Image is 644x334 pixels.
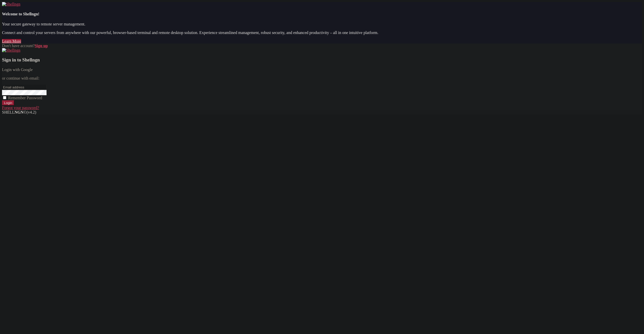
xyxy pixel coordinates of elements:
h3: Sign in to Shellngn [2,57,642,63]
div: Don't have account? [2,44,642,48]
p: or continue with email: [2,76,642,81]
img: Shellngn [2,48,20,53]
input: Login [2,100,14,106]
a: Login with Google [2,68,33,72]
span: 4.2.0 [27,110,36,114]
input: Remember Password [3,96,6,99]
h4: Welcome to Shellngn! [2,12,642,16]
span: SHELL © [2,110,36,114]
b: NGN [15,110,24,114]
img: Shellngn [2,2,20,7]
span: Remember Password [8,96,42,100]
p: Your secure gateway to remote server management. [2,22,642,26]
a: Sign up [35,44,48,48]
a: Forgot your password? [2,106,39,110]
a: Learn More [2,39,21,43]
input: Email address [2,85,47,90]
p: Connect and control your servers from anywhere with our powerful, browser-based terminal and remo... [2,30,642,35]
